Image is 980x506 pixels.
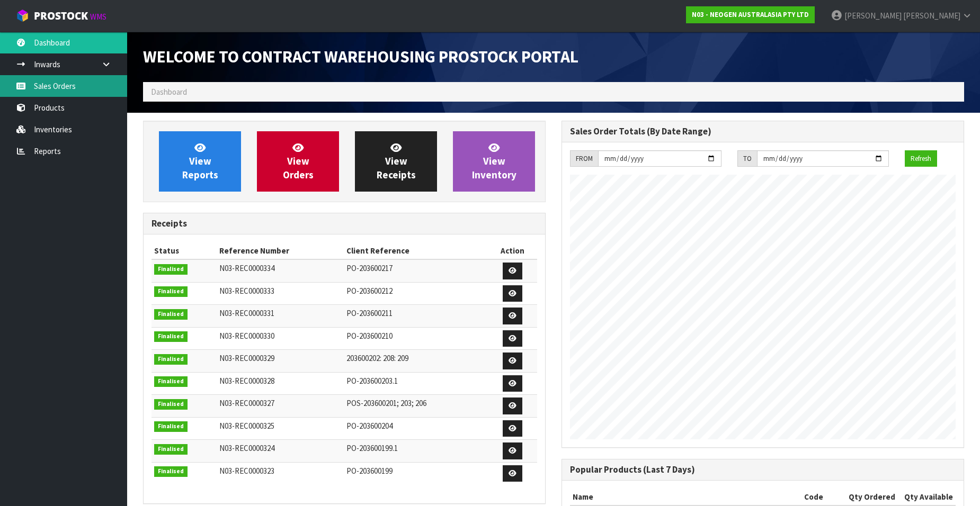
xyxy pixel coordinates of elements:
span: View Inventory [472,141,516,181]
th: Client Reference [344,242,488,259]
small: WMS [90,12,106,22]
span: N03-REC0000328 [219,376,274,386]
span: View Reports [182,141,218,181]
span: [PERSON_NAME] [903,11,960,21]
span: POS-203600201; 203; 206 [346,398,426,408]
span: N03-REC0000331 [219,308,274,318]
span: 203600202: 208: 209 [346,353,408,363]
span: N03-REC0000324 [219,443,274,453]
div: TO [737,150,757,167]
h3: Sales Order Totals (By Date Range) [570,126,956,137]
span: Finalised [154,286,188,297]
span: PO-203600217 [346,263,393,273]
span: N03-REC0000333 [219,286,274,296]
span: PO-203600211 [346,308,393,318]
span: N03-REC0000334 [219,263,274,273]
span: PO-203600199 [346,466,393,476]
span: N03-REC0000330 [219,331,274,341]
span: N03-REC0000329 [219,353,274,363]
span: ProStock [34,9,88,23]
img: cube-alt.png [16,9,29,22]
span: PO-203600212 [346,286,393,296]
span: N03-REC0000323 [219,466,274,476]
button: Refresh [905,150,937,167]
span: Finalised [154,331,188,342]
span: PO-203600203.1 [346,376,398,386]
strong: N03 - NEOGEN AUSTRALASIA PTY LTD [692,10,809,19]
span: Welcome to Contract Warehousing ProStock Portal [143,46,578,67]
span: N03-REC0000327 [219,398,274,408]
span: PO-203600199.1 [346,443,398,453]
span: Finalised [154,264,188,275]
div: FROM [570,150,598,167]
th: Qty Available [898,489,956,505]
span: Finalised [154,376,188,387]
span: Dashboard [151,87,187,97]
span: Finalised [154,444,188,455]
span: PO-203600204 [346,421,393,431]
a: ViewReceipts [355,131,437,192]
span: View Orders [283,141,314,181]
span: Finalised [154,466,188,477]
th: Action [488,242,537,259]
span: Finalised [154,309,188,320]
a: ViewReports [159,131,241,192]
span: N03-REC0000325 [219,421,274,431]
th: Name [570,489,801,505]
span: Finalised [154,421,188,432]
th: Qty Ordered [843,489,898,505]
a: ViewInventory [453,131,535,192]
h3: Popular Products (Last 7 Days) [570,465,956,475]
span: Finalised [154,354,188,365]
span: Finalised [154,399,188,410]
th: Reference Number [217,242,344,259]
th: Code [801,489,843,505]
th: Status [152,242,217,259]
span: [PERSON_NAME] [844,11,902,21]
a: ViewOrders [257,131,339,192]
h3: Receipts [152,219,537,229]
span: PO-203600210 [346,331,393,341]
span: View Receipts [377,141,416,181]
